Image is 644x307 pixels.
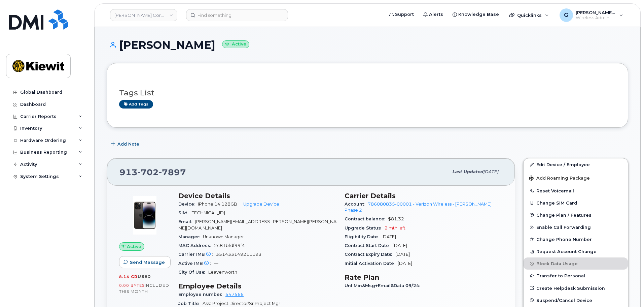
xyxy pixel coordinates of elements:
[178,292,225,297] span: Employee number
[117,141,139,147] span: Add Note
[536,298,592,303] span: Suspend/Cancel Device
[524,270,628,282] button: Transfer to Personal
[524,197,628,209] button: Change SIM Card
[529,176,590,182] span: Add Roaming Package
[124,195,165,236] img: image20231002-3703462-njx0qo.jpeg
[524,233,628,245] button: Change Phone Number
[398,261,412,266] span: [DATE]
[345,283,423,288] span: Unl Min&Msg+Email&Data 09/24
[127,243,141,250] span: Active
[178,301,203,306] span: Job Title
[345,216,388,221] span: Contract balance
[345,225,385,231] span: Upgrade Status
[345,234,382,239] span: Eligibility Date
[615,278,639,302] iframe: Messenger Launcher
[524,282,628,294] a: Create Helpdesk Submission
[382,234,396,239] span: [DATE]
[178,234,203,239] span: Manager
[119,283,145,288] span: 0.00 Bytes
[524,294,628,306] button: Suspend/Cancel Device
[345,261,398,266] span: Initial Activation Date
[214,243,245,248] span: 2c81bfdf99f4
[208,270,237,275] span: Leavenworth
[138,274,151,279] span: used
[178,219,336,230] span: [PERSON_NAME][EMAIL_ADDRESS][PERSON_NAME][PERSON_NAME][DOMAIN_NAME]
[222,40,249,48] small: Active
[345,202,368,207] span: Account
[178,270,208,275] span: City Of Use
[178,252,216,257] span: Carrier IMEI
[524,171,628,185] button: Add Roaming Package
[198,202,237,207] span: iPhone 14 128GB
[119,100,153,109] a: Add tags
[178,282,336,290] h3: Employee Details
[524,257,628,270] button: Block Data Usage
[178,202,198,207] span: Device
[385,225,405,231] span: 2 mth left
[393,243,407,248] span: [DATE]
[524,185,628,197] button: Reset Voicemail
[345,202,492,213] a: 786080835-00001 - Verizon Wireless - [PERSON_NAME] Phase 2
[138,167,159,177] span: 702
[225,292,244,297] a: 547566
[178,210,190,215] span: SIM
[119,256,171,268] button: Send Message
[119,89,616,97] h3: Tags List
[536,225,591,230] span: Enable Call Forwarding
[178,243,214,248] span: MAC Address
[178,192,336,200] h3: Device Details
[345,192,503,200] h3: Carrier Details
[524,158,628,171] a: Edit Device / Employee
[388,216,404,221] span: $81.32
[483,169,498,174] span: [DATE]
[107,138,145,150] button: Add Note
[524,245,628,257] button: Request Account Change
[190,210,225,215] span: [TECHNICAL_ID]
[119,167,186,177] span: 913
[345,252,395,257] span: Contract Expiry Date
[452,169,483,174] span: Last updated
[119,274,138,279] span: 8.14 GB
[203,234,244,239] span: Unknown Manager
[203,301,280,306] span: Asst Project Director/Sr Project Mgr
[216,252,261,257] span: 351433149211193
[395,252,410,257] span: [DATE]
[345,243,393,248] span: Contract Start Date
[107,39,628,51] h1: [PERSON_NAME]
[524,221,628,233] button: Enable Call Forwarding
[159,167,186,177] span: 7897
[214,261,218,266] span: —
[178,261,214,266] span: Active IMEI
[345,273,503,281] h3: Rate Plan
[240,202,279,207] a: + Upgrade Device
[524,209,628,221] button: Change Plan / Features
[536,212,592,217] span: Change Plan / Features
[178,219,195,224] span: Email
[119,283,169,294] span: included this month
[130,259,165,266] span: Send Message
